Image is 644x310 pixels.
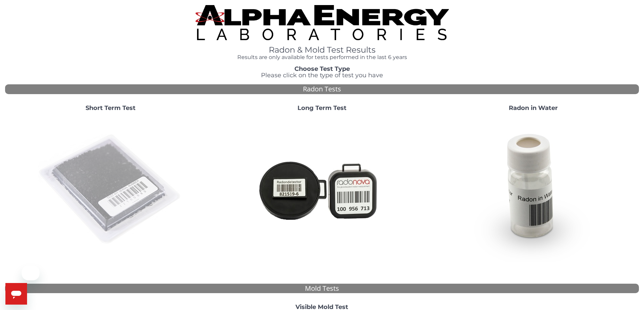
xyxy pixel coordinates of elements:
img: ShortTerm.jpg [38,117,183,262]
strong: Long Term Test [297,104,347,112]
img: Radtrak2vsRadtrak3.jpg [249,117,395,262]
iframe: Button to launch messaging window [5,283,27,305]
iframe: Message from company [22,265,40,280]
h1: Radon & Mold Test Results [195,46,449,54]
strong: Short Term Test [86,104,136,112]
h4: Results are only available for tests performed in the last 6 years [195,54,449,60]
span: Please click on the type of test you have [261,72,383,79]
strong: Radon in Water [509,104,558,112]
div: Mold Tests [5,284,639,293]
div: Radon Tests [5,84,639,94]
img: RadoninWater.jpg [460,117,606,262]
img: TightCrop.jpg [195,5,449,40]
strong: Choose Test Type [294,65,350,73]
